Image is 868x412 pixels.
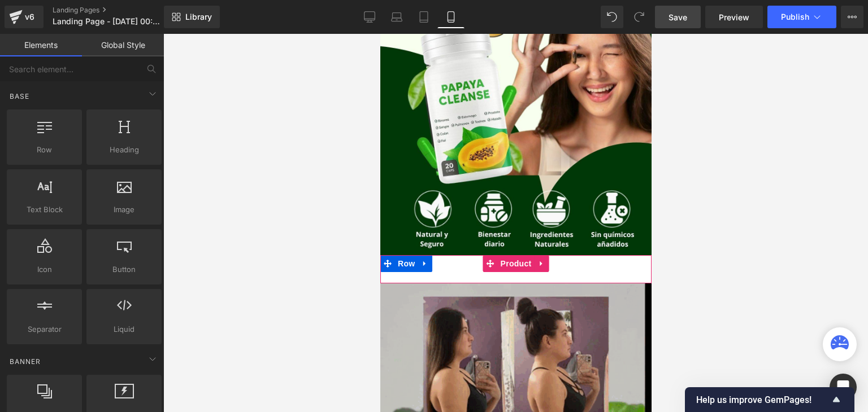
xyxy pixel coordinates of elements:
button: More [841,6,863,28]
span: Publish [781,12,809,21]
button: Redo [628,6,650,28]
a: Expand / Collapse [154,221,169,238]
span: Product [118,221,154,238]
span: Text Block [10,204,79,216]
span: Separator [10,323,79,335]
a: Laptop [383,6,410,28]
span: Icon [10,264,79,275]
span: Save [669,11,687,23]
span: Landing Page - [DATE] 00:32:21 [53,17,161,26]
button: Show survey - Help us improve GemPages! [696,393,843,406]
span: Image [90,204,158,216]
a: v6 [5,6,44,28]
a: Mobile [437,6,465,28]
button: Undo [601,6,623,28]
span: Heading [90,144,158,156]
span: Base [8,91,31,102]
div: Open Intercom Messenger [830,374,857,401]
span: Preview [719,11,749,23]
a: Preview [705,6,763,28]
span: Help us improve GemPages! [696,395,830,405]
button: Publish [767,6,836,28]
a: Landing Pages [53,6,183,15]
a: Global Style [82,34,164,56]
span: Liquid [90,323,158,335]
span: Button [90,264,158,275]
div: v6 [23,10,37,24]
a: Tablet [410,6,437,28]
span: Library [185,12,212,22]
span: Banner [8,356,42,367]
a: New Library [164,6,220,28]
a: Desktop [356,6,383,28]
span: Row [10,144,79,156]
